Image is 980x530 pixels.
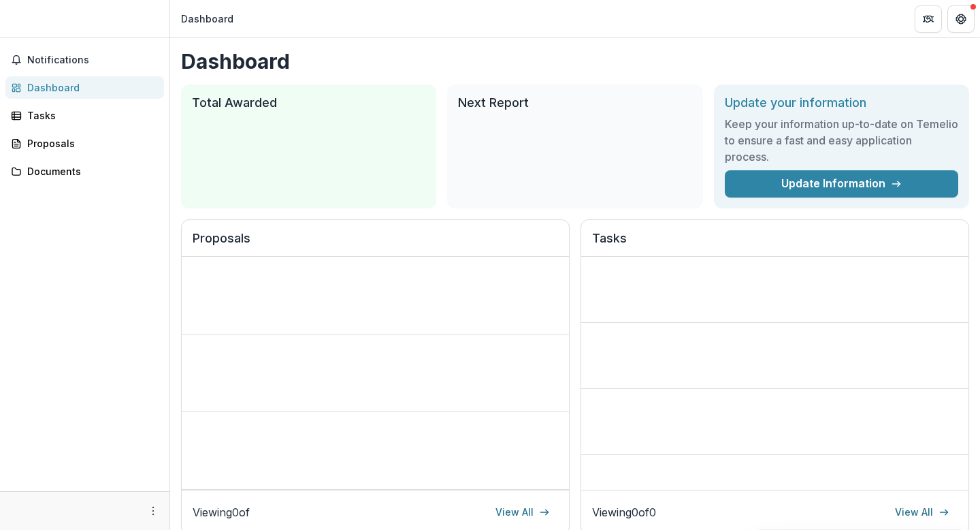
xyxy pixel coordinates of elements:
h2: Update your information [725,95,958,110]
a: View All [487,501,558,523]
h2: Proposals [193,231,558,257]
h2: Total Awarded [192,95,425,110]
div: Dashboard [181,12,233,26]
p: Viewing 0 of 0 [592,504,656,520]
a: View All [887,501,958,523]
button: Notifications [5,49,164,71]
h2: Next Report [458,95,691,110]
a: Dashboard [5,76,164,99]
div: Dashboard [27,80,153,95]
div: Proposals [27,136,153,151]
p: Viewing 0 of [193,504,250,520]
a: Tasks [5,104,164,127]
button: Partners [915,5,942,33]
a: Proposals [5,132,164,155]
nav: breadcrumb [176,9,239,29]
button: Get Help [947,5,975,33]
h2: Tasks [592,231,958,257]
div: Tasks [27,108,153,123]
div: Documents [27,164,153,178]
span: Notifications [27,54,159,66]
a: Update Information [725,170,958,198]
a: Documents [5,160,164,183]
button: More [145,503,161,519]
h1: Dashboard [181,49,969,74]
h3: Keep your information up-to-date on Temelio to ensure a fast and easy application process. [725,116,958,165]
